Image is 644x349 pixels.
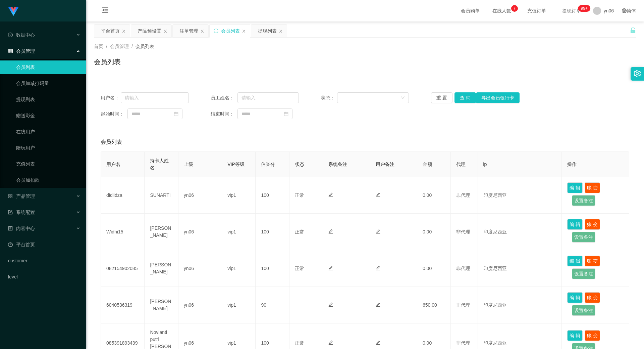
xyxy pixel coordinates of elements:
[136,44,154,49] span: 会员列表
[572,195,595,206] button: 设置备注
[376,192,380,197] i: 图标: edit
[585,330,600,341] button: 账 变
[585,256,600,266] button: 账 变
[145,287,178,323] td: [PERSON_NAME]
[122,29,126,33] i: 图标: close
[178,250,222,287] td: yn06
[163,29,167,33] i: 图标: close
[131,44,133,49] span: /
[8,226,13,231] i: 图标: profile
[456,266,470,271] span: 非代理
[376,266,380,270] i: 图标: edit
[401,96,405,100] i: 图标: down
[178,287,222,323] td: yn06
[328,229,333,234] i: 图标: edit
[456,302,470,308] span: 非代理
[211,94,237,101] span: 员工姓名：
[489,8,515,13] span: 在线人数
[328,266,333,270] i: 图标: edit
[630,27,636,33] i: 图标: unlock
[16,141,80,155] a: 陪玩用户
[8,226,35,231] span: 内容中心
[8,32,35,38] span: 数据中心
[211,111,237,118] span: 结束时间：
[8,49,13,53] i: 图标: table
[258,25,277,37] div: 提现列表
[222,214,256,250] td: vip1
[101,111,127,118] span: 起始时间：
[567,219,583,230] button: 编 辑
[321,94,337,101] span: 状态：
[567,292,583,303] button: 编 辑
[8,193,35,199] span: 产品管理
[8,238,80,251] a: 图标: dashboard平台首页
[295,229,304,234] span: 正常
[237,92,299,103] input: 请输入
[295,266,304,271] span: 正常
[295,340,304,346] span: 正常
[214,29,218,33] i: 图标: sync
[478,214,562,250] td: 印度尼西亚
[222,287,256,323] td: vip1
[622,8,627,13] i: 图标: global
[456,340,470,346] span: 非代理
[328,340,333,345] i: 图标: edit
[184,162,193,167] span: 上级
[585,219,600,230] button: 账 变
[572,305,595,316] button: 设置备注
[559,8,584,13] span: 提现订单
[101,25,120,37] div: 平台首页
[16,125,80,138] a: 在线用户
[8,7,19,16] img: logo.9652507e.png
[295,192,304,198] span: 正常
[417,250,451,287] td: 0.00
[8,210,35,215] span: 系统配置
[110,44,129,49] span: 会员管理
[585,292,600,303] button: 账 变
[634,70,641,77] i: 图标: setting
[227,162,245,167] span: VIP等级
[222,177,256,214] td: vip1
[150,158,169,170] span: 持卡人姓名
[478,250,562,287] td: 印度尼西亚
[261,162,275,167] span: 信誉分
[145,250,178,287] td: [PERSON_NAME]
[221,25,240,37] div: 会员列表
[101,287,145,323] td: 6040536319
[567,330,583,341] button: 编 辑
[513,5,516,12] p: 7
[578,5,590,12] sup: 267
[16,157,80,171] a: 充值列表
[138,25,161,37] div: 产品预设置
[376,340,380,345] i: 图标: edit
[376,162,394,167] span: 用户备注
[431,92,452,103] button: 重 置
[376,229,380,234] i: 图标: edit
[8,210,13,215] i: 图标: form
[8,33,13,37] i: 图标: check-circle-o
[295,162,304,167] span: 状态
[478,177,562,214] td: 印度尼西亚
[256,177,289,214] td: 100
[256,287,289,323] td: 90
[456,162,466,167] span: 代理
[456,229,470,234] span: 非代理
[178,214,222,250] td: yn06
[256,250,289,287] td: 100
[8,254,80,267] a: customer
[279,29,283,33] i: 图标: close
[284,112,288,116] i: 图标: calendar
[456,192,470,198] span: 非代理
[106,44,107,49] span: /
[106,162,120,167] span: 用户名
[423,162,432,167] span: 金额
[328,302,333,307] i: 图标: edit
[16,77,80,90] a: 会员加减打码量
[376,302,380,307] i: 图标: edit
[94,57,121,67] h1: 会员列表
[16,60,80,74] a: 会员列表
[567,162,577,167] span: 操作
[524,8,549,13] span: 充值订单
[567,256,583,266] button: 编 辑
[16,109,80,122] a: 赠送彩金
